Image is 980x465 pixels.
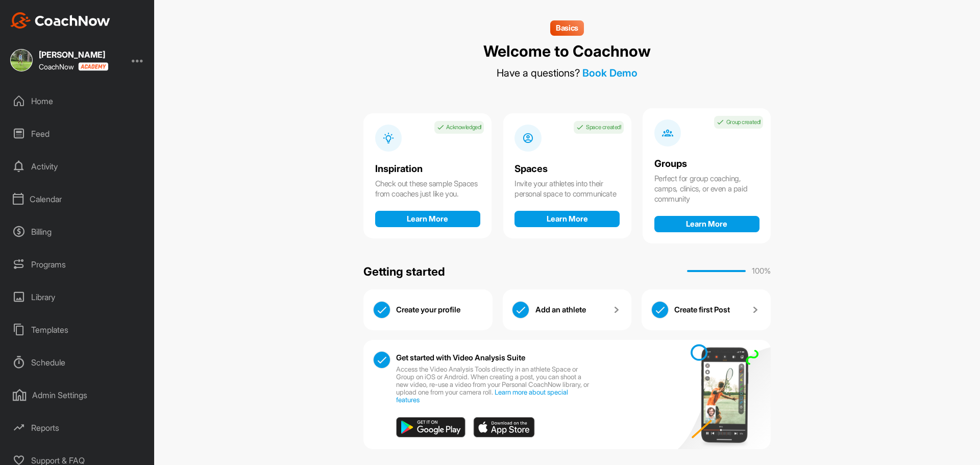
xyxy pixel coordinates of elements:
[654,174,759,204] div: Perfect for group coaching, camps, clinics, or even a paid community
[446,124,482,131] p: Acknowledged!
[749,304,761,316] img: arrow
[396,388,568,404] a: Learn more about special features
[674,305,730,315] p: Create first Post
[6,154,150,179] div: Activity
[610,304,622,316] img: arrow
[396,365,592,404] p: Access the Video Analysis Tools directly in an athlete Space or Group on iOS or Android. When cre...
[6,186,150,212] div: Calendar
[363,263,445,280] div: Getting started
[662,127,674,139] img: info
[726,118,761,126] p: Group created!
[535,301,622,319] a: Add an athlete
[10,12,110,29] img: CoachNow
[654,216,759,232] button: Learn More
[383,132,395,144] img: info
[375,211,480,227] button: Learn More
[522,132,534,144] img: info
[375,164,480,175] div: Inspiration
[6,121,150,146] div: Feed
[576,123,584,131] img: check
[396,354,525,361] p: Get started with Video Analysis Suite
[375,179,480,199] div: Check out these sample Spaces from coaches just like you.
[716,118,724,126] img: check
[652,302,668,318] img: check
[6,88,150,114] div: Home
[78,62,108,71] img: CoachNow acadmey
[39,51,108,59] div: [PERSON_NAME]
[6,350,150,375] div: Schedule
[535,305,586,315] p: Add an athlete
[752,265,771,277] p: 100 %
[10,49,33,71] img: square_6da99a3e55dcfc963019e61b3f9a00c3.jpg
[674,301,761,319] a: Create first Post
[514,164,620,175] div: Spaces
[473,417,535,437] img: app_store
[654,159,759,169] div: Groups
[497,67,638,79] div: Have a questions?
[483,41,651,61] div: Welcome to Coachnow
[586,124,621,131] p: Space created!
[374,302,390,318] img: check
[6,284,150,310] div: Library
[6,219,150,244] div: Billing
[6,382,150,408] div: Admin Settings
[512,302,529,318] img: check
[39,62,108,71] div: CoachNow
[670,335,771,454] img: mobile-app-design.7dd1a2cf8cf7ef6903d5e1b4fd0f0f15.svg
[6,252,150,277] div: Programs
[514,179,620,199] div: Invite your athletes into their personal space to communicate
[436,123,445,131] img: check
[6,317,150,342] div: Templates
[582,67,638,79] a: Book Demo
[514,211,620,227] button: Learn More
[374,352,390,368] img: check
[396,417,465,437] img: play_store
[396,301,483,319] div: Create your profile
[550,20,584,36] div: Basics
[6,415,150,440] div: Reports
